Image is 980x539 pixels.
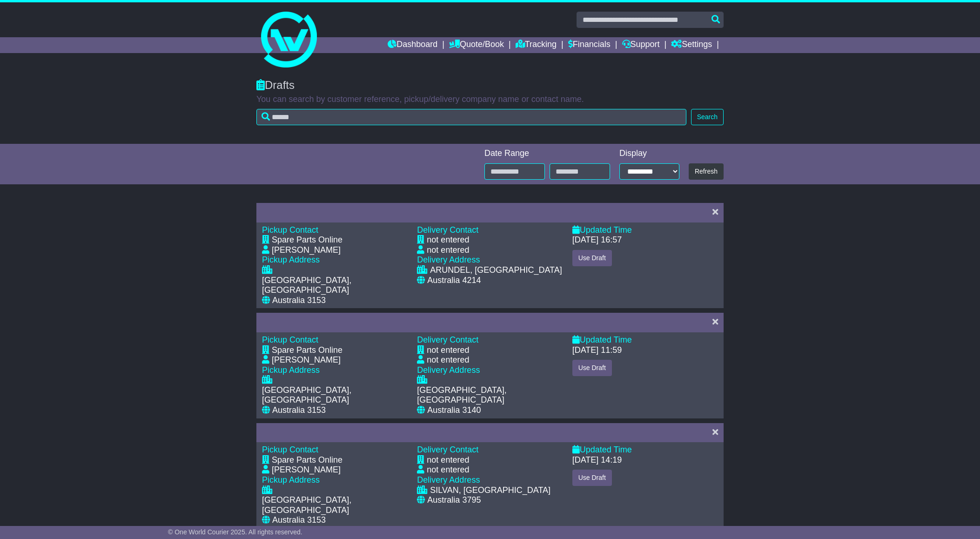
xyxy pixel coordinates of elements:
div: Drafts [256,79,724,92]
div: Australia 3153 [272,405,326,416]
span: © One World Courier 2025. All rights reserved. [168,528,302,536]
a: Dashboard [388,37,437,53]
div: Spare Parts Online [272,235,342,245]
div: Australia 3140 [427,405,481,416]
div: [DATE] 11:59 [572,345,622,356]
div: not entered [427,465,469,475]
div: Spare Parts Online [272,345,342,356]
span: Delivery Address [417,365,480,375]
a: Financials [568,37,611,53]
p: You can search by customer reference, pickup/delivery company name or contact name. [256,94,724,105]
div: not entered [427,355,469,365]
a: Support [622,37,660,53]
div: SILVAN, [GEOGRAPHIC_DATA] [430,485,550,496]
div: Australia 3153 [272,296,326,306]
div: Updated Time [572,445,718,455]
div: not entered [427,235,469,245]
button: Search [691,109,724,125]
a: Tracking [516,37,557,53]
button: Use Draft [572,360,612,376]
div: [GEOGRAPHIC_DATA], [GEOGRAPHIC_DATA] [262,276,408,296]
span: Delivery Contact [417,335,478,344]
div: Australia 4214 [427,276,481,286]
a: Quote/Book [449,37,504,53]
div: Australia 3795 [427,495,481,505]
div: [DATE] 14:19 [572,455,622,465]
div: not entered [427,455,469,465]
button: Use Draft [572,250,612,266]
span: Delivery Address [417,255,480,264]
div: Spare Parts Online [272,455,342,465]
div: not entered [427,245,469,256]
div: not entered [427,345,469,356]
a: Settings [671,37,712,53]
div: [PERSON_NAME] [272,245,341,256]
div: Date Range [484,148,610,159]
span: Pickup Address [262,475,320,485]
div: [PERSON_NAME] [272,465,341,475]
div: Updated Time [572,335,718,345]
span: Pickup Address [262,255,320,264]
span: Pickup Contact [262,335,318,344]
div: [GEOGRAPHIC_DATA], [GEOGRAPHIC_DATA] [262,385,408,405]
div: [GEOGRAPHIC_DATA], [GEOGRAPHIC_DATA] [417,385,563,405]
button: Refresh [689,163,724,180]
span: Delivery Address [417,475,480,485]
div: Display [619,148,679,159]
span: Pickup Contact [262,445,318,454]
div: ARUNDEL, [GEOGRAPHIC_DATA] [430,265,562,276]
div: [DATE] 16:57 [572,235,622,245]
div: Australia 3153 [272,515,326,526]
span: Pickup Address [262,365,320,375]
button: Use Draft [572,470,612,486]
span: Pickup Contact [262,225,318,235]
div: Updated Time [572,225,718,236]
div: [GEOGRAPHIC_DATA], [GEOGRAPHIC_DATA] [262,495,408,515]
span: Delivery Contact [417,445,478,454]
div: [PERSON_NAME] [272,355,341,365]
span: Delivery Contact [417,225,478,235]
